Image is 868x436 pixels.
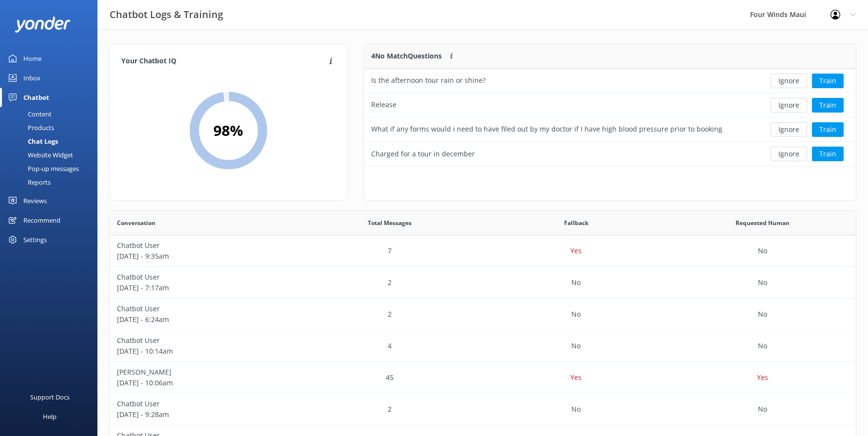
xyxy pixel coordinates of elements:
div: Products [6,121,54,134]
div: Content [6,107,52,121]
button: Train [812,122,844,137]
button: Train [812,74,844,88]
span: Requested Human [736,218,790,227]
p: [DATE] - 10:14am [117,346,289,357]
p: No [571,341,581,351]
p: No [758,277,767,288]
p: [PERSON_NAME] [117,367,289,378]
span: Fallback [564,218,588,227]
div: Is the afternoon tour rain or shine? [371,75,486,86]
div: row [110,299,856,330]
div: row [364,142,856,166]
div: Reviews [23,191,47,210]
p: Chatbot User [117,335,289,346]
p: No [758,341,767,351]
div: row [110,362,856,394]
p: [DATE] - 9:28am [117,409,289,420]
div: Settings [23,230,47,249]
p: No [571,277,581,288]
div: row [110,330,856,362]
div: What if any forms would i need to have filed out by my doctor if I have high blood pressure prior... [371,124,722,134]
div: Recommend [23,210,60,230]
a: Reports [6,175,97,189]
p: [DATE] - 6:24am [117,314,289,325]
div: row [110,267,856,299]
img: yonder-white-logo.png [15,17,71,33]
span: Total Messages [368,218,412,227]
div: row [364,93,856,117]
button: Train [812,147,844,161]
div: Support Docs [30,387,70,407]
p: 4 No Match Questions [371,51,442,61]
div: row [110,235,856,267]
div: Pop-up messages [6,162,79,175]
p: 2 [388,277,392,288]
p: Chatbot User [117,272,289,283]
p: Yes [757,372,768,383]
button: Ignore [771,122,807,137]
p: 45 [386,372,394,383]
p: 7 [388,246,392,256]
a: Chat Logs [6,134,97,148]
a: Content [6,107,97,121]
div: Inbox [23,68,40,88]
div: row [110,394,856,425]
div: Website Widget [6,148,73,162]
button: Ignore [771,147,807,161]
h2: 98 % [213,119,243,142]
p: No [758,309,767,320]
div: Chat Logs [6,134,58,148]
div: Charged for a tour in december [371,149,475,159]
div: Help [43,407,57,426]
h3: Chatbot Logs & Training [110,7,223,22]
p: Yes [570,246,582,256]
p: [DATE] - 7:17am [117,283,289,293]
p: No [758,246,767,256]
p: Chatbot User [117,240,289,251]
p: No [571,309,581,320]
button: Train [812,98,844,113]
div: Home [23,49,41,68]
div: grid [364,69,856,166]
button: Ignore [771,98,807,113]
button: Ignore [771,74,807,88]
div: Release [371,99,396,110]
a: Pop-up messages [6,162,97,175]
div: row [364,117,856,142]
p: 2 [388,309,392,320]
p: 2 [388,404,392,415]
div: Reports [6,175,51,189]
div: Chatbot [23,88,49,107]
p: Yes [570,372,582,383]
p: No [571,404,581,415]
span: Conversation [117,218,155,227]
div: row [364,69,856,93]
p: No [758,404,767,415]
p: Chatbot User [117,398,289,409]
a: Products [6,121,97,134]
p: Chatbot User [117,303,289,314]
p: [DATE] - 10:06am [117,378,289,388]
a: Website Widget [6,148,97,162]
h4: Your Chatbot IQ [121,56,326,67]
p: 4 [388,341,392,351]
p: [DATE] - 9:35am [117,251,289,262]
